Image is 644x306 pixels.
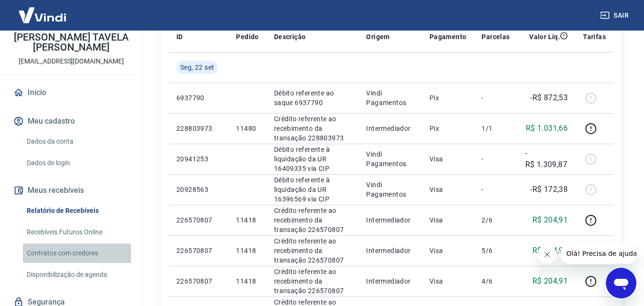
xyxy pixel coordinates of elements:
[6,7,80,14] span: Olá! Precisa de ajuda?
[180,63,214,72] span: Seg, 22 set
[481,154,510,164] p: -
[532,245,568,256] p: R$ 204,91
[23,222,131,242] a: Recebíveis Futuros Online
[23,153,131,173] a: Dados de login
[526,123,568,134] p: R$ 1.031,66
[236,246,258,255] p: 11418
[429,93,467,103] p: Pix
[429,154,467,164] p: Visa
[274,236,351,265] p: Crédito referente ao recebimento da transação 226570807
[366,180,414,199] p: Vindi Pagamentos
[274,32,306,42] p: Descrição
[481,246,510,255] p: 5/6
[274,206,351,234] p: Crédito referente ao recebimento da transação 226570807
[176,124,221,133] p: 228803973
[236,124,258,133] p: 11480
[236,215,258,225] p: 11418
[538,245,557,264] iframe: Fechar mensagem
[274,267,351,295] p: Crédito referente ao recebimento da transação 226570807
[366,215,414,225] p: Intermediador
[481,276,510,286] p: 4/6
[429,185,467,194] p: Visa
[11,180,131,201] button: Meus recebíveis
[366,124,414,133] p: Intermediador
[176,185,221,194] p: 20928563
[19,56,124,66] p: [EMAIL_ADDRESS][DOMAIN_NAME]
[525,148,568,170] p: -R$ 1.309,87
[429,215,467,225] p: Visa
[274,88,351,107] p: Débito referente ao saque 6937790
[481,124,510,133] p: 1/1
[481,93,510,103] p: -
[23,201,131,221] a: Relatório de Recebíveis
[481,185,510,194] p: -
[236,32,258,42] p: Pedido
[429,124,467,133] p: Pix
[530,92,568,104] p: -R$ 872,53
[176,276,221,286] p: 226570807
[598,7,633,24] button: Sair
[176,246,221,255] p: 226570807
[236,276,258,286] p: 11418
[23,265,131,285] a: Disponibilização de agenda
[366,32,389,42] p: Origem
[532,214,568,226] p: R$ 204,91
[530,184,568,195] p: -R$ 172,38
[481,32,510,42] p: Parcelas
[274,114,351,143] p: Crédito referente ao recebimento da transação 228803973
[366,246,414,255] p: Intermediador
[481,215,510,225] p: 2/6
[366,276,414,286] p: Intermediador
[583,32,606,42] p: Tarifas
[11,111,131,132] button: Meu cadastro
[429,32,467,42] p: Pagamento
[561,243,636,264] iframe: Mensagem da empresa
[176,32,183,42] p: ID
[11,82,131,103] a: Início
[429,276,467,286] p: Visa
[532,275,568,287] p: R$ 204,91
[23,243,131,263] a: Contratos com credores
[529,32,560,42] p: Valor Líq.
[8,32,135,53] p: [PERSON_NAME] TAVELA [PERSON_NAME]
[366,88,414,107] p: Vindi Pagamentos
[274,175,351,204] p: Débito referente à liquidação da UR 16396569 via CIP
[366,149,414,169] p: Vindi Pagamentos
[23,132,131,151] a: Dados da conta
[176,215,221,225] p: 226570807
[274,145,351,173] p: Débito referente à liquidação da UR 16409335 via CIP
[176,154,221,164] p: 20941253
[176,93,221,103] p: 6937790
[606,268,636,298] iframe: Botão para abrir a janela de mensagens
[11,0,73,30] img: Vindi
[429,246,467,255] p: Visa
